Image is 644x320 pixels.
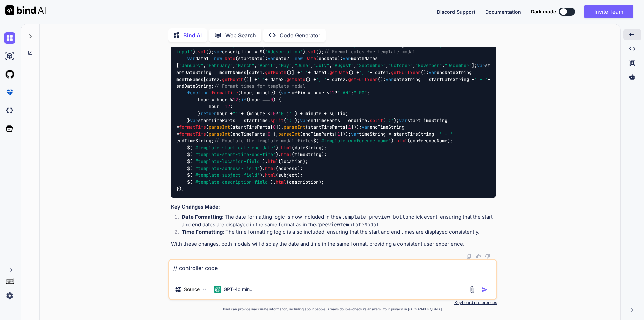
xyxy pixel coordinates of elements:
[222,76,244,82] span: getMonth
[281,151,292,157] span: html
[193,179,270,185] span: '#template-description-field'
[339,214,411,220] code: #template-preview-button
[187,90,209,96] span: function
[278,131,300,137] span: parseInt
[190,117,198,123] span: var
[308,49,316,55] span: val
[171,240,496,248] p: With these changes, both modals will display the date and time in the same format, providing a co...
[316,76,327,82] span: ', '
[214,49,222,55] span: var
[184,286,200,293] p: Source
[337,131,340,137] span: 1
[268,158,278,165] span: html
[351,131,359,137] span: var
[176,42,469,55] span: '#subject-field-input'
[399,117,407,123] span: var
[286,76,305,82] span: getDate
[4,105,15,116] img: darkCloudIdeIcon
[193,145,276,151] span: '#template-start-date-end-date'
[329,90,335,96] span: 12
[388,62,413,68] span: "October"
[214,56,222,62] span: new
[182,229,223,235] strong: Time Formatting
[214,83,305,89] span: // Format times for template modal
[429,70,437,76] span: var
[362,124,370,130] span: var
[466,254,472,259] img: copy
[415,62,442,68] span: "November"
[286,117,294,123] span: ':'
[280,31,320,39] p: Code Generator
[179,124,206,130] span: formatTime
[391,70,421,76] span: getFullYear
[265,70,286,76] span: getMonth
[316,221,379,228] code: #previewtemplateModal
[202,287,207,292] img: Pick Models
[265,172,276,178] span: html
[485,9,521,15] span: Documentation
[278,110,286,117] span: '0'
[211,90,238,96] span: formatTime
[209,124,230,130] span: parseInt
[233,97,238,103] span: 12
[4,32,15,44] img: chat
[319,138,391,144] span: '#template-conference-name'
[4,50,15,62] img: ai-studio
[324,49,415,55] span: // Format dates for template modal
[179,62,203,68] span: "January"
[294,62,311,68] span: "June"
[265,49,303,55] span: '#description'
[4,87,15,98] img: premium
[485,8,521,15] button: Documentation
[485,254,490,259] img: dislike
[268,56,276,62] span: var
[198,49,206,55] span: val
[354,90,367,96] span: " PM"
[233,110,241,117] span: ":"
[305,56,316,62] span: Date
[179,131,206,137] span: formatTime
[294,56,303,62] span: new
[359,70,370,76] span: ', '
[224,286,252,293] p: GPT-4o min..
[348,124,351,130] span: 1
[476,254,481,259] img: like
[386,117,394,123] span: ':'
[584,5,633,18] button: Invite Team
[329,70,348,76] span: getDate
[300,117,308,123] span: var
[356,62,386,68] span: "September"
[386,76,394,82] span: var
[201,110,217,117] span: return
[171,203,496,211] h3: Key Changes Made:
[193,151,276,157] span: '#template-start-time-end-time'
[276,179,286,185] span: html
[313,62,329,68] span: "July"
[193,165,260,171] span: '#template-address-field'
[278,62,292,68] span: "May"
[241,90,273,96] span: hour, minute
[289,110,294,117] span: ''
[337,90,351,96] span: " AM"
[193,158,262,165] span: '#template-location-field'
[531,8,556,15] span: Dark mode
[474,76,488,82] span: ' - '
[270,117,284,123] span: split
[168,307,497,312] p: Bind can provide inaccurate information, including about people. Always double-check its answers....
[225,104,230,110] span: 12
[396,138,407,144] span: html
[348,76,378,82] span: getFullYear
[187,56,195,62] span: var
[370,117,383,123] span: split
[176,228,496,238] li: : The time formatting logic is also included, ensuring that the start and end times are displayed...
[168,300,497,305] p: Keyboard preferences
[182,214,222,220] strong: Date Formatting
[209,131,230,137] span: parseInt
[332,62,354,68] span: "August"
[193,172,260,178] span: '#template-subject-field'
[468,286,476,293] img: attachment
[270,110,276,117] span: 10
[343,56,351,62] span: var
[437,9,475,15] span: Discord Support
[481,286,488,293] img: icon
